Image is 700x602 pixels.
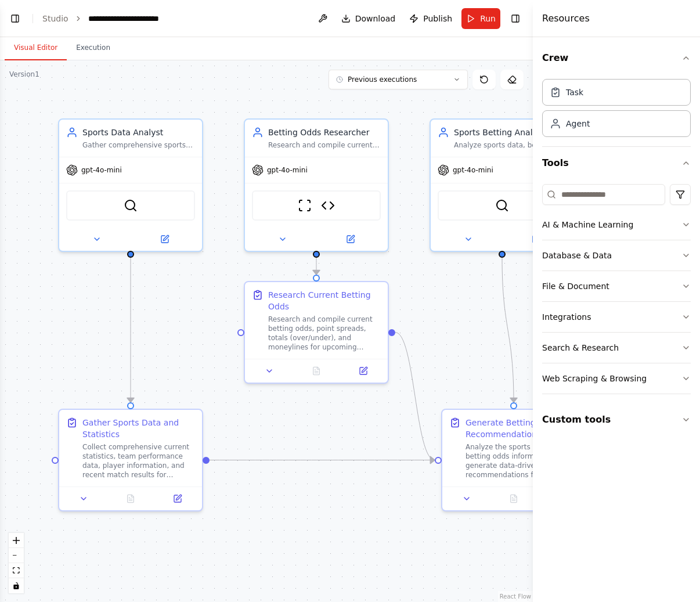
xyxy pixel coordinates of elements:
[298,199,312,212] img: ScrapeWebsiteTool
[125,258,136,402] g: Edge from 73e8cb31-d39a-49ce-9afb-4c3be7d3b8b4 to 6d250d7c-14db-4b1e-9242-a92dc4a85a6c
[496,258,519,402] g: Edge from efce565e-eb6e-4585-ad8d-39f2107439fb to f36556d4-2c7f-42ff-ac2c-9d8de4749f57
[82,127,195,138] div: Sports Data Analyst
[343,364,383,378] button: Open in side panel
[244,118,389,252] div: Betting Odds ResearcherResearch and compile current betting odds, lines, and market movements for...
[542,280,609,292] div: File & Document
[566,86,583,98] div: Task
[58,118,203,252] div: Sports Data AnalystGather comprehensive sports data, statistics, and odds information for {sport}...
[58,409,203,511] div: Gather Sports Data and StatisticsCollect comprehensive current statistics, team performance data,...
[132,232,197,246] button: Open in side panel
[480,13,496,24] span: Run
[42,14,68,23] a: Studio
[542,42,691,74] button: Crew
[542,373,647,384] div: Web Scraping & Browsing
[9,533,24,548] button: zoom in
[317,232,383,246] button: Open in side panel
[124,199,138,212] img: BraveSearchTool
[430,118,575,252] div: Sports Betting AnalystAnalyze sports data, betting odds, and market trends to generate data-drive...
[542,403,691,436] button: Custom tools
[542,271,691,301] button: File & Document
[542,333,691,363] button: Search & Research
[106,492,156,506] button: No output available
[454,127,567,138] div: Sports Betting Analyst
[82,442,195,480] div: Collect comprehensive current statistics, team performance data, player information, and recent m...
[267,165,308,175] span: gpt-4o-mini
[542,219,633,230] div: AI & Machine Learning
[329,70,468,89] button: Previous executions
[268,289,381,312] div: Research Current Betting Odds
[500,593,531,600] a: React Flow attribution
[542,363,691,394] button: Web Scraping & Browsing
[461,8,500,29] button: Run
[82,140,195,150] div: Gather comprehensive sports data, statistics, and odds information for {sport} from multiple reli...
[311,258,322,275] g: Edge from 28208899-c9a1-40ce-940a-f96180b998f9 to 00461198-d6eb-48ae-b430-3547f5566847
[348,75,417,84] span: Previous executions
[423,13,452,24] span: Publish
[542,12,590,26] h4: Resources
[542,179,691,403] div: Tools
[268,140,381,150] div: Research and compile current betting odds, lines, and market movements for {sport} from multiple ...
[9,533,24,593] div: React Flow controls
[9,578,24,593] button: toggle interactivity
[454,140,567,150] div: Analyze sports data, betting odds, and market trends to generate data-driven betting recommendati...
[453,165,493,175] span: gpt-4o-mini
[7,10,23,27] button: Show left sidebar
[9,70,39,79] div: Version 1
[42,13,159,24] nav: breadcrumb
[355,13,396,24] span: Download
[67,36,120,60] button: Execution
[292,364,341,378] button: No output available
[9,548,24,563] button: zoom out
[395,327,435,466] g: Edge from 00461198-d6eb-48ae-b430-3547f5566847 to f36556d4-2c7f-42ff-ac2c-9d8de4749f57
[542,302,691,332] button: Integrations
[321,199,335,212] img: Odds Data Fetcher
[337,8,400,29] button: Download
[81,165,122,175] span: gpt-4o-mini
[489,492,539,506] button: No output available
[210,455,435,466] g: Edge from 6d250d7c-14db-4b1e-9242-a92dc4a85a6c to f36556d4-2c7f-42ff-ac2c-9d8de4749f57
[441,409,586,511] div: Generate Betting RecommendationsAnalyze the sports data and betting odds information to generate ...
[157,492,197,506] button: Open in side panel
[542,210,691,240] button: AI & Machine Learning
[542,342,619,354] div: Search & Research
[495,199,509,212] img: BraveSearchTool
[405,8,457,29] button: Publish
[268,315,381,352] div: Research and compile current betting odds, point spreads, totals (over/under), and moneylines for...
[542,74,691,146] div: Crew
[542,311,591,323] div: Integrations
[566,118,590,129] div: Agent
[466,442,578,480] div: Analyze the sports data and betting odds information to generate data-driven betting recommendati...
[542,147,691,179] button: Tools
[466,417,578,440] div: Generate Betting Recommendations
[244,281,389,384] div: Research Current Betting OddsResearch and compile current betting odds, point spreads, totals (ov...
[5,36,67,60] button: Visual Editor
[9,563,24,578] button: fit view
[542,240,691,271] button: Database & Data
[268,127,381,138] div: Betting Odds Researcher
[82,417,195,440] div: Gather Sports Data and Statistics
[503,232,569,246] button: Open in side panel
[542,250,612,261] div: Database & Data
[507,10,524,27] button: Hide right sidebar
